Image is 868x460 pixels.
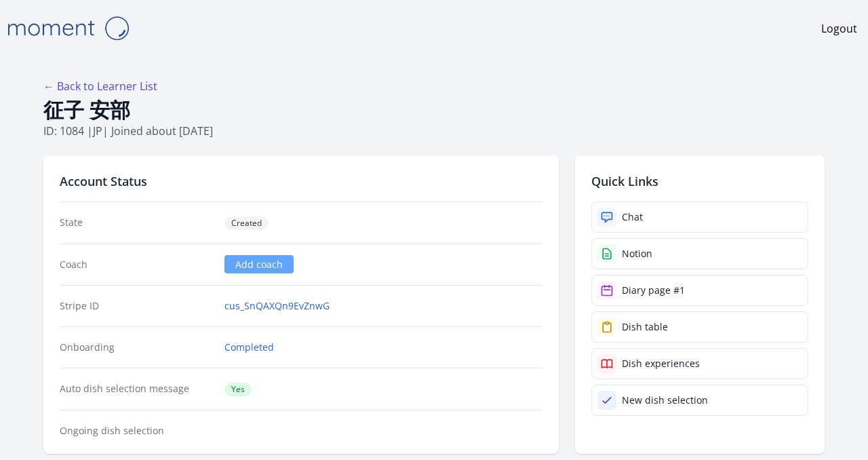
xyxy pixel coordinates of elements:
[93,123,102,138] span: jp
[622,284,685,297] div: Diary page #1
[622,357,700,370] div: Dish experiences
[224,216,269,230] span: Created
[622,210,643,224] div: Chat
[821,20,857,37] a: Logout
[60,258,214,271] dt: Coach
[591,311,808,343] a: Dish table
[622,394,708,407] div: New dish selection
[60,424,214,438] dt: Ongoing dish selection
[60,382,214,396] dt: Auto dish selection message
[43,79,157,94] a: ← Back to Learner List
[591,275,808,306] a: Diary page #1
[591,385,808,416] a: New dish selection
[622,247,652,261] div: Notion
[591,348,808,379] a: Dish experiences
[43,123,825,139] p: ID: 1084 | | Joined about [DATE]
[43,97,825,123] h1: 征子 安部
[622,320,668,334] div: Dish table
[224,255,294,273] a: Add coach
[60,216,214,230] dt: State
[591,238,808,269] a: Notion
[224,299,330,313] a: cus_SnQAXQn9EvZnwG
[60,341,214,354] dt: Onboarding
[591,202,808,233] a: Chat
[60,299,214,313] dt: Stripe ID
[224,383,252,396] span: Yes
[60,172,542,191] h2: Account Status
[591,172,808,191] h2: Quick Links
[224,341,274,354] a: Completed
